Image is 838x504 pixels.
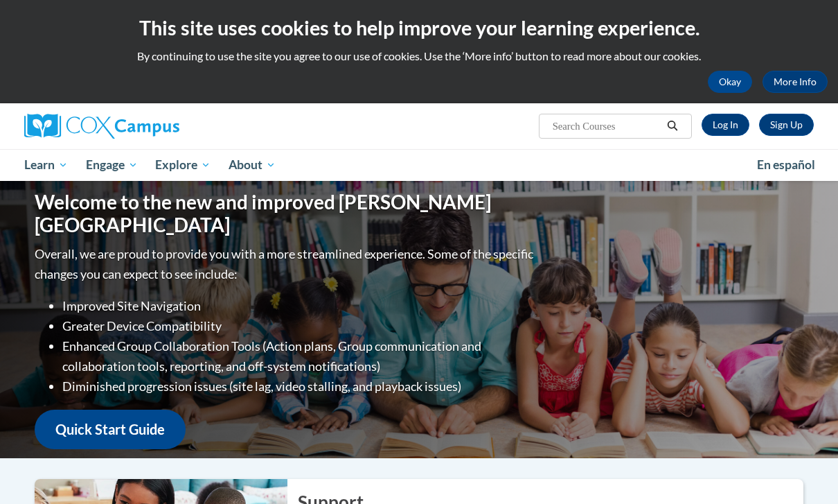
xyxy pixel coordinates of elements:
[708,71,752,93] button: Okay
[662,118,683,134] button: Search
[155,157,211,173] span: Explore
[759,114,814,136] a: Register
[748,150,824,180] a: En español
[62,296,537,316] li: Improved Site Navigation
[229,157,276,173] span: About
[10,14,828,42] h2: This site uses cookies to help improve your learning experience.
[15,149,77,181] a: Learn
[77,149,147,181] a: Engage
[24,114,274,139] a: Cox Campus
[146,149,220,181] a: Explore
[24,114,179,139] img: Cox Campus
[220,149,285,181] a: About
[702,114,749,136] a: Log In
[763,71,828,93] a: More Info
[35,191,537,237] h1: Welcome to the new and improved [PERSON_NAME][GEOGRAPHIC_DATA]
[551,118,662,134] input: Search Courses
[62,336,537,376] li: Enhanced Group Collaboration Tools (Action plans, Group communication and collaboration tools, re...
[10,49,828,64] p: By continuing to use the site you agree to our use of cookies. Use the ‘More info’ button to read...
[86,157,138,173] span: Engage
[14,149,824,181] div: Main menu
[35,244,537,284] p: Overall, we are proud to provide you with a more streamlined experience. Some of the specific cha...
[24,157,68,173] span: Learn
[35,410,186,449] a: Quick Start Guide
[62,316,537,336] li: Greater Device Compatibility
[62,376,537,397] li: Diminished progression issues (site lag, video stalling, and playback issues)
[757,157,815,172] span: En español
